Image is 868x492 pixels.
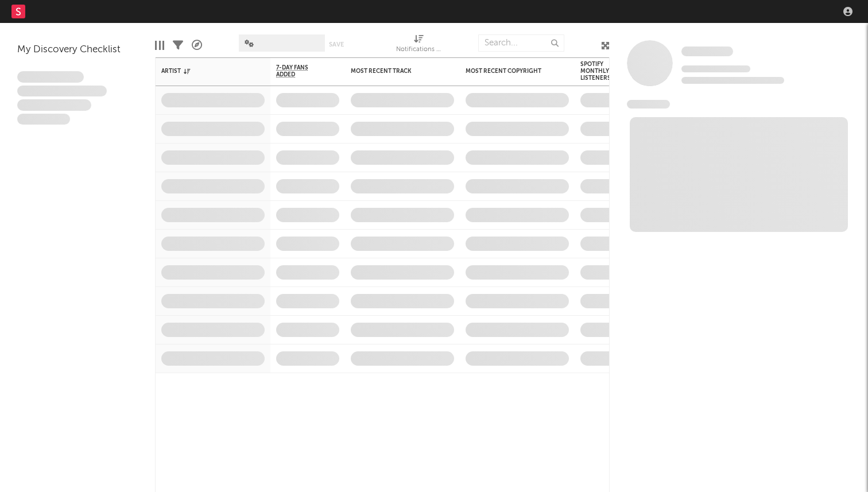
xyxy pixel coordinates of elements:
span: Aliquam viverra [17,114,70,125]
span: Some Artist [681,47,733,56]
span: Tracking Since: [DATE] [681,65,750,72]
div: Most Recent Track [351,68,437,75]
div: My Discovery Checklist [17,43,138,57]
button: Save [329,41,344,48]
div: A&R Pipeline [192,29,202,62]
div: Filters [173,29,183,62]
div: Notifications (Artist) [396,43,442,57]
div: Notifications (Artist) [396,29,442,62]
span: Lorem ipsum dolor [17,71,84,83]
input: Search... [478,34,564,52]
span: News Feed [627,100,670,109]
span: 0 fans last week [681,77,784,84]
div: Most Recent Copyright [466,68,552,75]
span: Integer aliquet in purus et [17,86,107,97]
div: Artist [161,68,247,75]
span: 7-Day Fans Added [276,64,322,78]
div: Spotify Monthly Listeners [580,61,621,82]
span: Praesent ac interdum [17,99,91,111]
div: Edit Columns [155,29,164,62]
a: Some Artist [681,46,733,57]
